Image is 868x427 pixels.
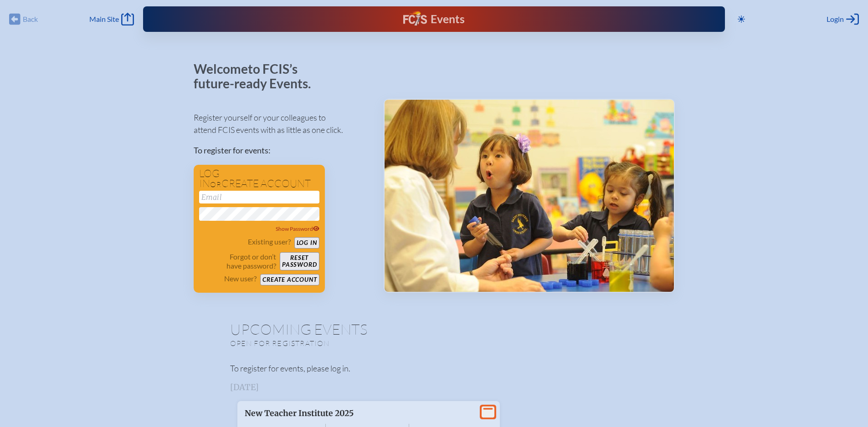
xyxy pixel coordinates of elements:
p: Open for registration [230,339,471,348]
p: Forgot or don’t have password? [199,252,277,270]
a: Main Site [89,13,134,25]
p: Register yourself or your colleagues to attend FCIS events with as little as one click. [194,112,369,136]
input: Email [199,191,319,203]
span: Login [827,15,844,24]
span: Main Site [89,15,119,24]
p: To register for events: [194,144,369,157]
div: FCIS Events — Future ready [303,11,565,27]
h3: [DATE] [230,383,638,392]
p: New user? [224,274,257,283]
p: To register for events, please log in. [230,362,638,375]
span: or [210,180,221,189]
img: Events [385,100,674,292]
button: Create account [260,274,319,285]
h1: Log in create account [199,168,319,189]
button: Log in [294,237,319,249]
span: New Teacher Institute 2025 [245,408,354,418]
span: Show Password [276,225,319,232]
button: Resetpassword [280,252,319,270]
h1: Upcoming Events [230,322,638,336]
p: Welcome to FCIS’s future-ready Events. [194,62,321,91]
p: Existing user? [248,237,291,246]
